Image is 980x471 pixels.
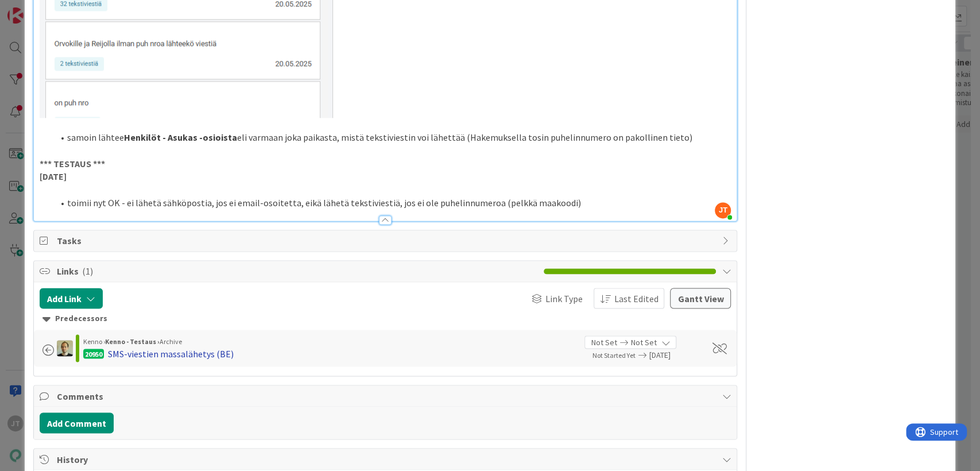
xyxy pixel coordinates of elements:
li: toimii nyt OK - ei lähetä sähköpostia, jos ei email-osoitetta, eikä lähetä tekstiviestiä, jos ei ... [53,196,731,210]
button: Gantt View [670,288,731,308]
span: Not Started Yet [592,350,635,359]
button: Add Comment [40,412,114,433]
button: Last Edited [594,288,664,308]
div: Predecessors [42,312,729,325]
strong: Henkilöt - Asukas -osioista [124,132,237,143]
img: ML [57,340,73,356]
span: History [57,452,716,466]
span: Archive [160,337,182,345]
span: [DATE] [649,349,699,361]
button: Add Link [40,288,103,308]
span: Not Set [591,336,617,348]
span: Last Edited [614,291,658,305]
div: 20950 [83,349,104,358]
span: Link Type [545,291,582,305]
span: Tasks [57,234,716,248]
span: ( 1 ) [82,265,93,277]
div: SMS-viestien massalähetys (BE) [108,346,234,360]
span: Kenno › [83,337,105,345]
strong: [DATE] [40,171,67,182]
li: samoin lähtee eli varmaan joka paikasta, mistä tekstiviestin voi lähettää (Hakemuksella tosin puh... [53,131,731,144]
span: Links [57,264,539,278]
span: Comments [57,389,716,403]
span: JT [715,202,731,218]
span: Support [24,2,52,16]
b: Kenno - Testaus › [105,337,160,345]
span: Not Set [630,336,656,348]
